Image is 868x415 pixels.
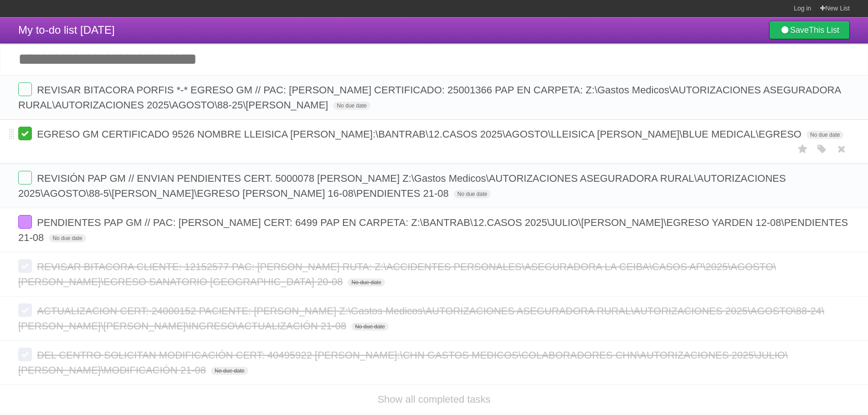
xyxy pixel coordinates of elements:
label: Done [18,215,32,229]
label: Done [18,127,32,140]
span: No due date [49,234,86,242]
span: No due date [806,131,843,139]
label: Done [18,171,32,184]
span: EGRESO GM CERTIFICADO 9526 NOMBRE LLEISICA [PERSON_NAME]:\BANTRAB\12.CASOS 2025\AGOSTO\LLEISICA [... [37,128,804,140]
span: REVISIÓN PAP GM // ENVIAN PENDIENTES CERT. 5000078 [PERSON_NAME] Z:\Gastos Medicos\AUTORIZACIONES... [18,173,786,199]
b: This List [809,26,839,35]
label: Done [18,82,32,96]
span: REVISAR BITACORA PORFIS *-* EGRESO GM // PAC: [PERSON_NAME] CERTIFICADO: 25001366 PAP EN CARPETA:... [18,84,841,111]
span: No due date [348,278,385,287]
a: Show all completed tasks [377,394,490,405]
span: No due date [333,102,370,110]
a: SaveThis List [769,21,850,39]
span: My to-do list [DATE] [18,24,115,36]
label: Done [18,348,32,361]
label: Done [18,303,32,317]
span: No due date [211,367,248,375]
span: ACTUALIZACION CERT: 24000152 PACIENTE: [PERSON_NAME] Z:\Gastos Medicos\AUTORIZACIONES ASEGURADORA... [18,305,824,332]
label: Done [18,259,32,273]
span: No due date [351,323,388,331]
span: REVISAR BITACORA CLIENTE: 12152577 PAC: [PERSON_NAME] RUTA: Z:\ACCIDENTES PERSONALES\ASEGURADORA ... [18,261,776,287]
span: DEL CENTRO SOLICITAN MODIFICACIÓN CERT: 40495922 [PERSON_NAME]:\CHN GASTOS MEDICOS\COLABORADORES ... [18,349,788,376]
span: No due date [454,190,491,198]
span: PENDIENTES PAP GM // PAC: [PERSON_NAME] CERT: 6499 PAP EN CARPETA: Z:\BANTRAB\12.CASOS 2025\JULIO... [18,217,848,243]
label: Star task [794,142,812,157]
